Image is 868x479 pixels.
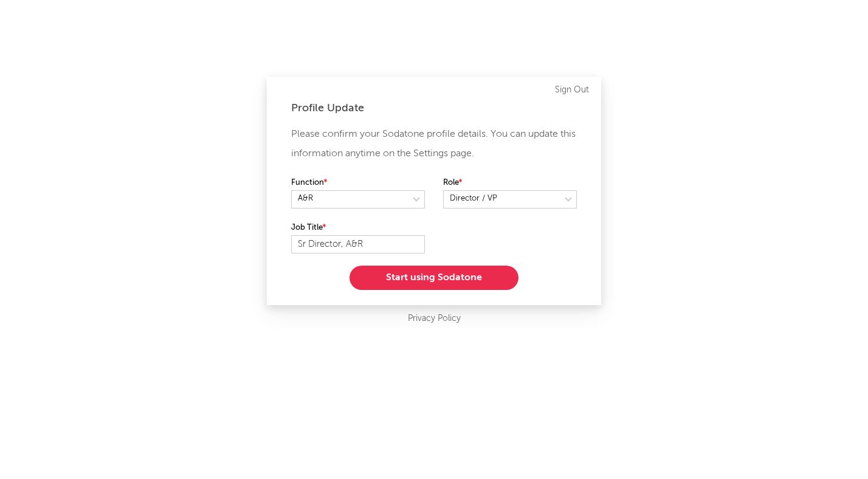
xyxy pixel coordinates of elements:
[291,125,577,164] p: Please confirm your Sodatone profile details. You can update this information anytime on the Sett...
[408,311,461,326] a: Privacy Policy
[555,83,589,97] a: Sign Out
[443,176,577,190] label: Role
[291,101,577,115] div: Profile Update
[291,221,425,235] label: Job Title
[291,176,425,190] label: Function
[350,266,518,290] button: Start using Sodatone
